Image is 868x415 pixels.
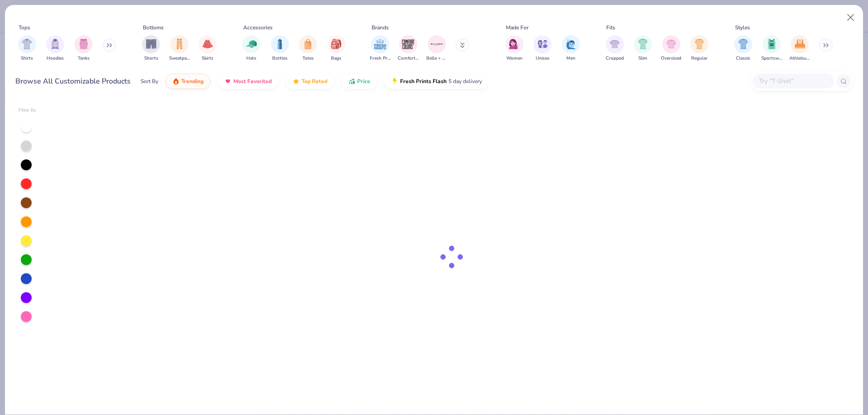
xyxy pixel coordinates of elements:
div: Tops [19,23,30,32]
div: filter for Hoodies [46,35,64,62]
button: filter button [370,35,391,62]
span: Unisex [536,55,549,62]
button: filter button [198,35,217,62]
div: filter for Shirts [18,35,36,62]
span: Hoodies [47,55,64,62]
span: Most Favorited [233,78,272,85]
span: Bottles [272,55,288,62]
span: Skirts [202,55,213,62]
button: filter button [661,35,681,62]
div: filter for Cropped [606,35,624,62]
button: filter button [761,35,782,62]
button: filter button [271,35,289,62]
div: Made For [506,23,528,32]
div: Bottoms [143,23,164,32]
img: Totes Image [303,39,313,49]
img: Women Image [509,39,519,49]
div: filter for Comfort Colors [398,35,419,62]
span: Bags [331,55,341,62]
img: Bottles Image [275,39,285,49]
button: filter button [142,35,160,62]
img: most_fav.gif [224,78,231,85]
span: Tanks [78,55,90,62]
img: Men Image [566,39,576,49]
button: filter button [169,35,190,62]
div: filter for Oversized [661,35,681,62]
button: filter button [75,35,93,62]
span: Fresh Prints [370,55,391,62]
div: filter for Fresh Prints [370,35,391,62]
span: Comfort Colors [398,55,419,62]
div: filter for Unisex [533,35,552,62]
div: filter for Sweatpants [169,35,190,62]
button: filter button [690,35,708,62]
img: Fresh Prints Image [373,37,387,51]
img: Shirts Image [22,39,32,49]
div: filter for Slim [634,35,652,62]
span: Shorts [144,55,158,62]
span: Price [357,78,370,85]
img: Tanks Image [79,39,89,49]
button: filter button [327,35,345,62]
img: Comfort Colors Image [401,37,415,51]
div: filter for Totes [299,35,317,62]
button: filter button [505,35,524,62]
span: 5 day delivery [448,76,482,87]
button: filter button [789,35,810,62]
img: Hats Image [246,39,257,49]
button: Most Favorited [217,74,278,89]
span: Women [506,55,523,62]
span: Regular [691,55,708,62]
span: Cropped [606,55,624,62]
div: filter for Athleisure [789,35,810,62]
img: Sportswear Image [767,39,777,49]
div: Fits [606,23,615,32]
span: Totes [302,55,314,62]
button: filter button [426,35,447,62]
button: Close [842,9,859,26]
div: Accessories [243,23,273,32]
img: flash.gif [391,78,398,85]
span: Trending [181,78,203,85]
img: Classic Image [738,39,749,49]
span: Athleisure [789,55,810,62]
div: filter for Bella + Canvas [426,35,447,62]
div: filter for Classic [734,35,752,62]
img: Bella + Canvas Image [430,37,443,51]
div: filter for Shorts [142,35,160,62]
button: filter button [242,35,260,62]
div: Brands [372,23,389,32]
span: Bella + Canvas [426,55,447,62]
span: Slim [638,55,647,62]
img: Bags Image [331,39,341,49]
button: filter button [46,35,64,62]
input: Try "T-Shirt" [758,76,828,86]
button: filter button [533,35,552,62]
span: Men [566,55,576,62]
div: filter for Bags [327,35,345,62]
span: Shirts [21,55,33,62]
img: TopRated.gif [292,78,300,85]
div: filter for Tanks [75,35,93,62]
img: Skirts Image [203,39,213,49]
span: Hats [246,55,256,62]
span: Sportswear [761,55,782,62]
button: filter button [734,35,752,62]
div: filter for Regular [690,35,708,62]
span: Top Rated [302,78,327,85]
button: filter button [634,35,652,62]
div: filter for Men [562,35,580,62]
button: Price [341,74,377,89]
img: trending.gif [172,78,179,85]
button: filter button [606,35,624,62]
button: Top Rated [286,74,334,89]
span: Sweatpants [169,55,190,62]
span: Classic [736,55,750,62]
img: Hoodies Image [50,39,60,49]
div: filter for Skirts [198,35,217,62]
div: Filter By [19,107,37,114]
span: Oversized [661,55,681,62]
button: filter button [18,35,36,62]
button: filter button [562,35,580,62]
div: filter for Women [505,35,524,62]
